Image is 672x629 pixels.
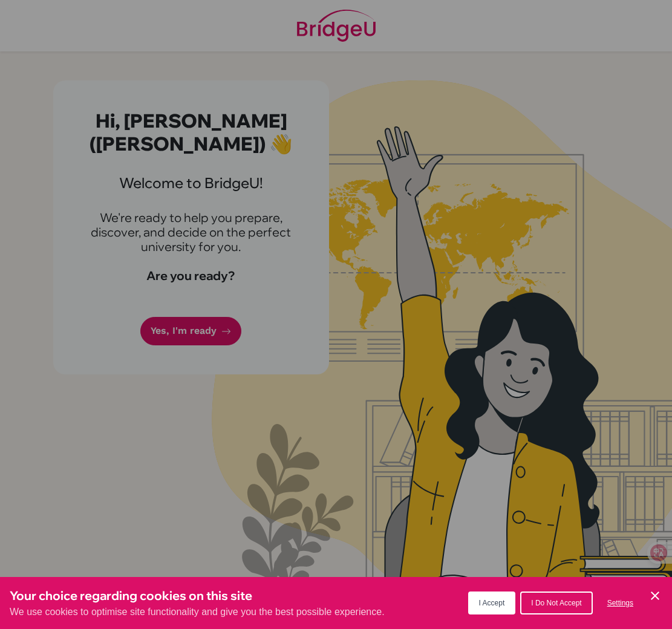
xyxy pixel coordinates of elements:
button: Settings [598,593,643,613]
span: Settings [607,599,633,607]
span: I Do Not Accept [531,599,581,607]
p: We use cookies to optimise site functionality and give you the best possible experience. [10,605,385,619]
button: Save and close [648,588,662,603]
button: I Do Not Accept [520,592,592,614]
button: I Accept [468,592,516,614]
span: I Accept [479,599,505,607]
h3: Your choice regarding cookies on this site [10,587,385,605]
